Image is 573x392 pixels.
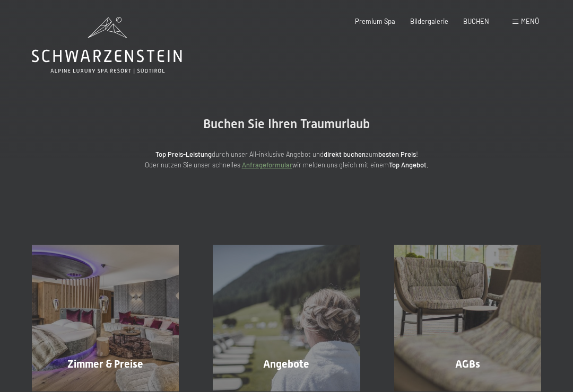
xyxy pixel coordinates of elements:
[463,17,489,25] a: BUCHEN
[410,17,448,25] a: Bildergalerie
[67,358,143,370] span: Zimmer & Preise
[521,17,539,25] span: Menü
[355,17,395,25] a: Premium Spa
[242,161,292,169] a: Anfrageformular
[263,358,309,370] span: Angebote
[324,150,366,158] strong: direkt buchen
[455,358,480,370] span: AGBs
[74,149,499,171] p: durch unser All-inklusive Angebot und zum ! Oder nutzen Sie unser schnelles wir melden uns gleich...
[389,161,429,169] strong: Top Angebot.
[15,245,196,391] a: Buchung Zimmer & Preise
[377,245,558,391] a: Buchung AGBs
[196,245,377,391] a: Buchung Angebote
[378,150,416,158] strong: besten Preis
[155,150,212,158] strong: Top Preis-Leistung
[203,117,370,131] span: Buchen Sie Ihren Traumurlaub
